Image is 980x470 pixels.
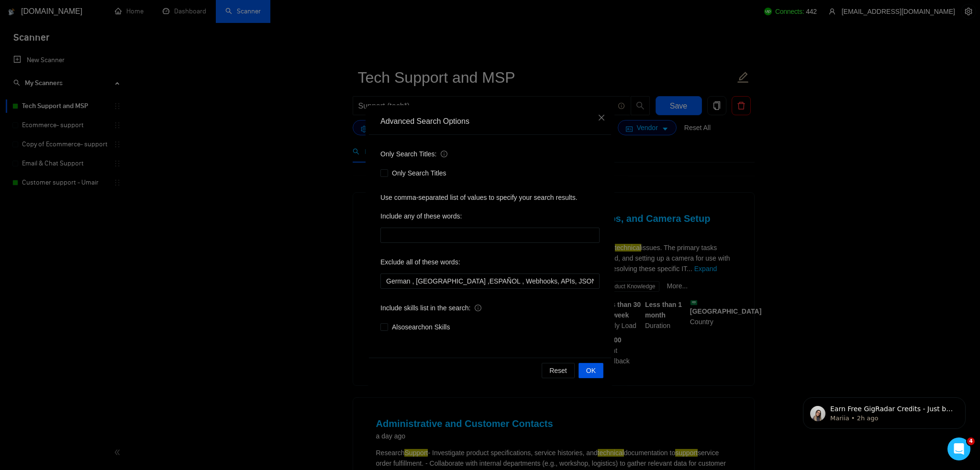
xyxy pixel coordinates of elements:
span: Reset [549,365,567,376]
iframe: Intercom notifications message [789,377,980,444]
span: info-circle [441,151,447,157]
div: Use comma-separated list of values to specify your search results. [380,192,600,203]
button: Reset [542,363,575,378]
span: Only Search Titles: [380,149,447,159]
div: Advanced Search Options [380,116,600,127]
button: Close [589,105,614,131]
span: close [598,114,605,121]
span: OK [586,365,596,376]
span: Only Search Titles [388,168,450,178]
span: 4 [967,437,975,445]
span: Include skills list in the search: [380,303,481,313]
iframe: Intercom live chat [947,437,970,460]
span: Also search on Skills [388,322,454,332]
label: Exclude all of these words: [380,254,460,270]
label: Include any of these words: [380,208,462,224]
span: info-circle [475,305,481,311]
button: OK [579,363,603,378]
